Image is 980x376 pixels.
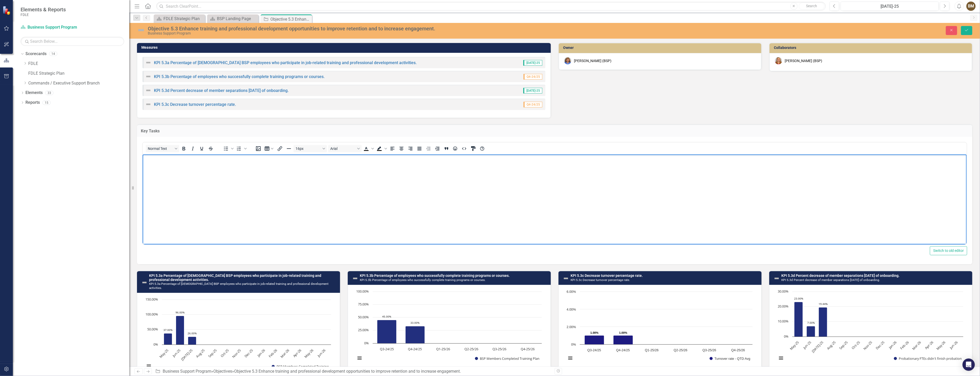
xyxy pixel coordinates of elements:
text: 50.00% [147,327,158,331]
span: [DATE]-25 [523,60,542,66]
a: Business Support Program [21,24,85,30]
text: Q3-24/25 [380,347,394,351]
div: Objective 5.3 Enhance training and professional development opportunities to improve retention an... [148,26,615,31]
button: BM [966,2,976,11]
text: Probationary FTEs didn't finish probation [899,356,962,361]
button: [DATE]-25 [841,2,939,11]
a: KPI 5.3b Percentage of employees who successfully complete training programs or courses. [360,274,510,278]
text: 100.00% [145,312,158,317]
svg: Interactive chart [775,289,966,366]
text: 1.00% [619,331,627,334]
text: 26.00% [188,331,197,335]
text: 33.00% [410,321,419,324]
small: FDLE [21,13,66,17]
button: Justify [415,145,424,152]
button: Decrease indent [424,145,433,152]
button: Horizontal line [285,145,293,152]
path: Jun-25, 96. BSP Members Completed Training. [176,316,184,345]
a: KPI 5.3b Percentage of employees who successfully complete training programs or courses. [154,74,325,79]
button: View chart menu, Chart [356,354,363,362]
text: 45.00% [382,315,391,318]
text: 4.00% [567,307,576,311]
iframe: Rich Text Area [143,155,967,244]
h3: Owner [563,46,759,50]
small: KPI 5.3c Decrease turnover percentage rate. [571,278,630,282]
text: 150.00% [145,297,158,302]
path: Jul-25, 19.44. Probationary FTEs didn't finish probation. [819,307,827,337]
div: 33 [45,91,53,95]
button: View chart menu, Chart [145,362,152,370]
text: Dec-25 [243,348,254,358]
a: BSP Landing Page [208,15,257,22]
div: » » [155,369,551,374]
img: Not Defined [141,279,148,286]
button: HTML Editor [460,145,469,152]
a: Reports [25,100,40,106]
text: Apr-26 [292,348,302,358]
text: 0% [153,342,158,347]
a: FDLE Strategic Plan [28,71,129,76]
button: Show BSP Members Completed Training [272,364,329,369]
div: Chart. Highcharts interactive chart. [775,289,967,366]
a: KPI 5.3a Percentage of [DEMOGRAPHIC_DATA] BSP employees who participate in job-related training a... [149,274,321,281]
a: Elements [25,90,43,96]
text: 20.00% [778,304,789,309]
button: Blockquote [442,145,451,152]
div: Bullet list [222,145,234,152]
button: Increase indent [433,145,442,152]
span: Q4-24/25 [524,74,542,80]
div: Chart. Highcharts interactive chart. [353,289,545,366]
button: Font Arial [328,145,362,152]
text: 25.00% [358,328,369,332]
small: KPI 5.3a Percentage of [DEMOGRAPHIC_DATA] BSP employees who participate in job-related training a... [149,282,328,289]
text: Q1-25/26 [436,347,450,351]
div: Open Intercom Messenger [963,358,975,371]
text: Nov-25 [231,348,242,359]
text: Mar-26 [279,348,290,359]
button: Switch to old editor [930,246,967,255]
text: 7.00% [807,321,815,324]
path: Q3-24/25, 45. BSP Members Completed Training Plan. [377,320,397,344]
button: Table [263,145,275,152]
a: KPI 5.3d Percent decrease of member separations [DATE] of onboarding. [154,88,289,93]
button: Insert/edit link [276,145,284,152]
a: KPI 5.3c Decrease turnover percentage rate. [571,274,643,278]
text: Dec-25 [875,340,885,351]
text: Jan-26 [887,340,898,350]
span: Q4-24/25 [524,102,542,107]
a: FDLE [28,61,129,67]
svg: Interactive chart [564,289,755,366]
text: 2.00% [567,325,576,329]
path: Jul-25, 26. BSP Members Completed Training. [188,337,196,345]
button: Insert image [254,145,263,152]
text: Jun-26 [948,340,959,350]
span: Normal Text [148,147,173,151]
small: KPI 5.3d Percent decrease of member separations [DATE] of onboarding. [781,278,880,282]
div: 14 [49,52,57,56]
small: KPI 5.3b Percentage of employees who successfully complete training programs or courses. [360,278,486,282]
img: Not Defined [352,275,358,281]
text: Jun-25 [171,348,181,358]
img: Not Defined [563,275,569,281]
span: 16px [296,147,321,151]
svg: Interactive chart [353,289,544,366]
text: Feb-26 [899,340,910,351]
svg: Interactive chart [142,297,334,374]
text: Sep-25 [207,348,218,358]
text: May-25 [789,340,800,351]
text: BSP Members Completed Training [277,364,329,369]
text: Q3-25/26 [493,347,507,351]
span: [DATE]-25 [523,88,542,93]
button: Italic [188,145,197,152]
span: Elements & Reports [21,6,66,13]
text: Apr-26 [924,340,934,350]
div: Business Support Program [148,31,615,35]
button: Block Normal Text [146,145,179,152]
text: [DATE]-25 [180,348,194,362]
a: Commands / Executive Support Branch [28,80,129,86]
text: 19.44% [819,302,828,306]
a: KPI 5.3a Percentage of [DEMOGRAPHIC_DATA] BSP employees who participate in job-related training a... [154,60,417,65]
text: May-26 [935,340,946,351]
text: 30.00% [778,289,789,294]
a: KPI 5.3c Decrease turnover percentage rate. [154,102,236,107]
